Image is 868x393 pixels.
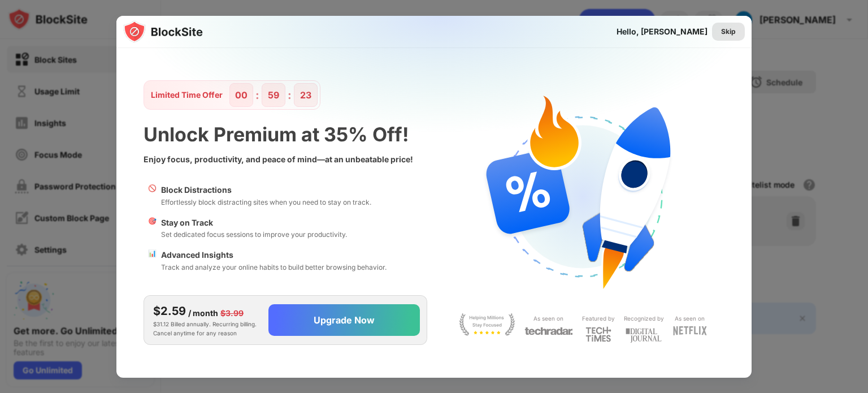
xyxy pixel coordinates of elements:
[626,326,662,345] img: light-digital-journal.svg
[220,307,244,319] div: $3.99
[161,262,387,273] div: Track and analyze your online habits to build better browsing behavior.
[148,249,157,273] div: 📊
[673,326,707,335] img: light-netflix.svg
[624,313,664,324] div: Recognized by
[188,307,218,319] div: / month
[585,326,611,342] img: light-techtimes.svg
[721,26,736,37] div: Skip
[582,313,615,324] div: Featured by
[533,313,563,324] div: As seen on
[153,303,259,338] div: $31.12 Billed annually. Recurring billing. Cancel anytime for any reason
[161,249,387,261] div: Advanced Insights
[123,16,758,240] img: gradient.svg
[314,314,375,326] div: Upgrade Now
[524,326,573,336] img: light-techradar.svg
[675,313,705,324] div: As seen on
[459,313,515,336] img: light-stay-focus.svg
[153,303,186,319] div: $2.59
